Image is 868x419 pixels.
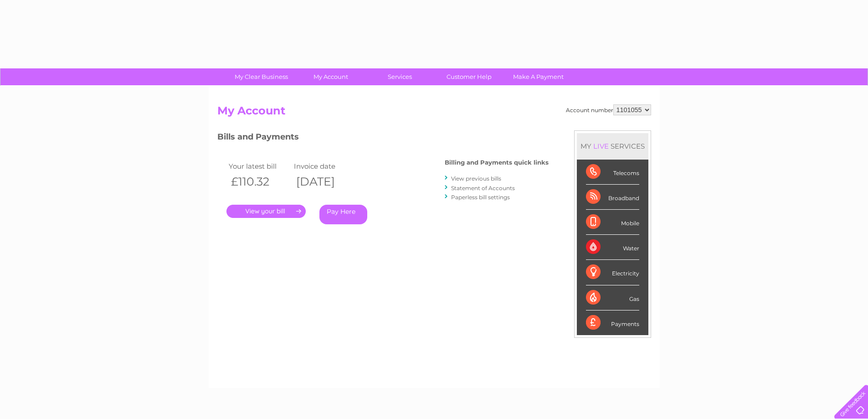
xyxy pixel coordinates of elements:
a: Customer Help [431,68,507,85]
a: Make A Payment [501,68,576,85]
a: Statement of Accounts [451,185,515,191]
a: My Account [293,68,368,85]
div: Broadband [586,185,639,210]
h2: My Account [217,104,651,122]
a: My Clear Business [224,68,299,85]
a: Services [362,68,437,85]
th: £110.32 [226,172,292,191]
div: Mobile [586,210,639,235]
a: Paperless bill settings [451,194,510,201]
th: [DATE] [292,172,357,191]
div: Gas [586,285,639,310]
div: Account number [566,104,651,115]
td: Your latest bill [226,160,292,172]
a: View previous bills [451,175,501,182]
div: LIVE [591,142,611,150]
a: . [226,205,306,218]
h3: Bills and Payments [217,130,549,146]
a: Pay Here [319,205,367,224]
div: MY SERVICES [577,133,648,159]
h4: Billing and Payments quick links [445,159,549,166]
div: Water [586,235,639,260]
div: Payments [586,310,639,335]
div: Electricity [586,260,639,285]
div: Telecoms [586,160,639,185]
td: Invoice date [292,160,357,172]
